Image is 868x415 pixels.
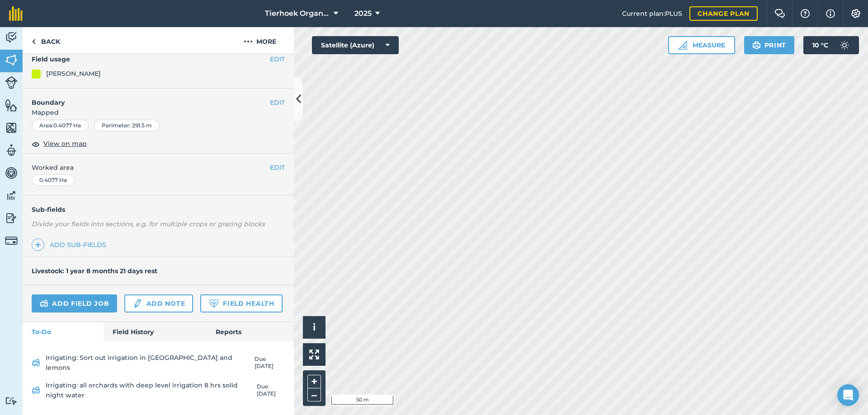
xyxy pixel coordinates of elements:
[94,120,160,131] div: Perimeter : 291.5 m
[32,54,270,64] h4: Field usage
[32,267,157,275] h4: Livestock: 1 year 8 months 21 days rest
[5,234,18,247] img: svg+xml;base64,PD94bWwgdmVyc2lvbj0iMS4wIiBlbmNvZGluZz0idXRmLTgiPz4KPCEtLSBHZW5lcmF0b3I6IEFkb2JlIE...
[226,27,294,54] button: More
[124,294,193,312] a: Add note
[5,211,18,225] img: svg+xml;base64,PD94bWwgdmVyc2lvbj0iMS4wIiBlbmNvZGluZz0idXRmLTgiPz4KPCEtLSBHZW5lcmF0b3I6IEFkb2JlIE...
[826,8,835,19] img: svg+xml;base64,PHN2ZyB4bWxucz0iaHR0cDovL3d3dy53My5vcmcvMjAwMC9zdmciIHdpZHRoPSIxNyIgaGVpZ2h0PSIxNy...
[689,6,758,21] a: Change plan
[9,6,23,21] img: fieldmargin Logo
[32,174,75,186] div: 0.4077 Ha
[850,9,861,18] img: A cog icon
[265,8,330,19] span: Tierhoek Organic Farm
[678,41,687,50] img: Ruler icon
[5,166,18,180] img: svg+xml;base64,PD94bWwgdmVyc2lvbj0iMS4wIiBlbmNvZGluZz0idXRmLTgiPz4KPCEtLSBHZW5lcmF0b3I6IEFkb2JlIE...
[303,316,325,339] button: i
[812,36,828,54] span: 10 ° C
[837,384,859,406] div: Open Intercom Messenger
[255,355,285,370] div: Due [DATE]
[5,121,18,135] img: svg+xml;base64,PHN2ZyB4bWxucz0iaHR0cDovL3d3dy53My5vcmcvMjAwMC9zdmciIHdpZHRoPSI1NiIgaGVpZ2h0PSI2MC...
[752,40,761,51] img: svg+xml;base64,PHN2ZyB4bWxucz0iaHR0cDovL3d3dy53My5vcmcvMjAwMC9zdmciIHdpZHRoPSIxOSIgaGVpZ2h0PSIyNC...
[40,298,48,309] img: svg+xml;base64,PD94bWwgdmVyc2lvbj0iMS4wIiBlbmNvZGluZz0idXRmLTgiPz4KPCEtLSBHZW5lcmF0b3I6IEFkb2JlIE...
[32,220,265,228] em: Divide your fields into sections, e.g. for multiple crops or grazing blocks
[32,357,40,368] img: svg+xml;base64,PD94bWwgdmVyc2lvbj0iMS4wIiBlbmNvZGluZz0idXRmLTgiPz4KPCEtLSBHZW5lcmF0b3I6IEFkb2JlIE...
[835,36,854,54] img: svg+xml;base64,PD94bWwgdmVyc2lvbj0iMS4wIiBlbmNvZGluZz0idXRmLTgiPz4KPCEtLSBHZW5lcmF0b3I6IEFkb2JlIE...
[744,36,795,54] button: Print
[32,163,285,173] span: Worked area
[354,8,372,19] span: 2025
[32,351,285,375] a: Irrigating: Sort out irrigation in [GEOGRAPHIC_DATA] and lemonsDue [DATE]
[104,322,206,342] a: Field History
[23,89,270,107] h4: Boundary
[5,189,18,202] img: svg+xml;base64,PD94bWwgdmVyc2lvbj0iMS4wIiBlbmNvZGluZz0idXRmLTgiPz4KPCEtLSBHZW5lcmF0b3I6IEFkb2JlIE...
[5,31,18,44] img: svg+xml;base64,PD94bWwgdmVyc2lvbj0iMS4wIiBlbmNvZGluZz0idXRmLTgiPz4KPCEtLSBHZW5lcmF0b3I6IEFkb2JlIE...
[32,294,117,312] a: Add field job
[32,238,110,251] a: Add sub-fields
[307,375,321,388] button: +
[5,396,18,405] img: svg+xml;base64,PD94bWwgdmVyc2lvbj0iMS4wIiBlbmNvZGluZz0idXRmLTgiPz4KPCEtLSBHZW5lcmF0b3I6IEFkb2JlIE...
[257,383,285,397] div: Due [DATE]
[32,120,89,131] div: Area : 0.4077 Ha
[32,139,87,149] button: View on map
[312,36,399,54] button: Satellite (Azure)
[5,144,18,157] img: svg+xml;base64,PD94bWwgdmVyc2lvbj0iMS4wIiBlbmNvZGluZz0idXRmLTgiPz4KPCEtLSBHZW5lcmF0b3I6IEFkb2JlIE...
[32,385,40,396] img: svg+xml;base64,PD94bWwgdmVyc2lvbj0iMS4wIiBlbmNvZGluZz0idXRmLTgiPz4KPCEtLSBHZW5lcmF0b3I6IEFkb2JlIE...
[803,36,859,54] button: 10 °C
[5,76,18,89] img: svg+xml;base64,PD94bWwgdmVyc2lvbj0iMS4wIiBlbmNvZGluZz0idXRmLTgiPz4KPCEtLSBHZW5lcmF0b3I6IEFkb2JlIE...
[207,322,294,342] a: Reports
[5,53,18,67] img: svg+xml;base64,PHN2ZyB4bWxucz0iaHR0cDovL3d3dy53My5vcmcvMjAwMC9zdmciIHdpZHRoPSI1NiIgaGVpZ2h0PSI2MC...
[270,98,285,107] button: EDIT
[309,350,319,359] img: Four arrows, one pointing top left, one top right, one bottom right and the last bottom left
[43,139,87,149] span: View on map
[132,298,142,309] img: svg+xml;base64,PD94bWwgdmVyc2lvbj0iMS4wIiBlbmNvZGluZz0idXRmLTgiPz4KPCEtLSBHZW5lcmF0b3I6IEFkb2JlIE...
[270,54,285,64] button: EDIT
[23,27,69,54] a: Back
[313,322,316,333] span: i
[622,9,682,19] span: Current plan : PLUS
[307,388,321,401] button: –
[5,98,18,112] img: svg+xml;base64,PHN2ZyB4bWxucz0iaHR0cDovL3d3dy53My5vcmcvMjAwMC9zdmciIHdpZHRoPSI1NiIgaGVpZ2h0PSI2MC...
[668,36,735,54] button: Measure
[800,9,811,18] img: A question mark icon
[32,378,285,402] a: Irrigating: all orchards with deep level irrigation 8 hrs solid night waterDue [DATE]
[244,36,253,47] img: svg+xml;base64,PHN2ZyB4bWxucz0iaHR0cDovL3d3dy53My5vcmcvMjAwMC9zdmciIHdpZHRoPSIyMCIgaGVpZ2h0PSIyNC...
[32,139,40,149] img: svg+xml;base64,PHN2ZyB4bWxucz0iaHR0cDovL3d3dy53My5vcmcvMjAwMC9zdmciIHdpZHRoPSIxOCIgaGVpZ2h0PSIyNC...
[23,205,294,214] h4: Sub-fields
[200,294,282,312] a: Field Health
[774,9,785,18] img: Two speech bubbles overlapping with the left bubble in the forefront
[32,36,36,47] img: svg+xml;base64,PHN2ZyB4bWxucz0iaHR0cDovL3d3dy53My5vcmcvMjAwMC9zdmciIHdpZHRoPSI5IiBoZWlnaHQ9IjI0Ii...
[46,69,101,79] div: [PERSON_NAME]
[270,163,285,173] button: EDIT
[23,107,294,117] span: Mapped
[35,239,41,250] img: svg+xml;base64,PHN2ZyB4bWxucz0iaHR0cDovL3d3dy53My5vcmcvMjAwMC9zdmciIHdpZHRoPSIxNCIgaGVpZ2h0PSIyNC...
[23,322,104,342] a: To-Do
